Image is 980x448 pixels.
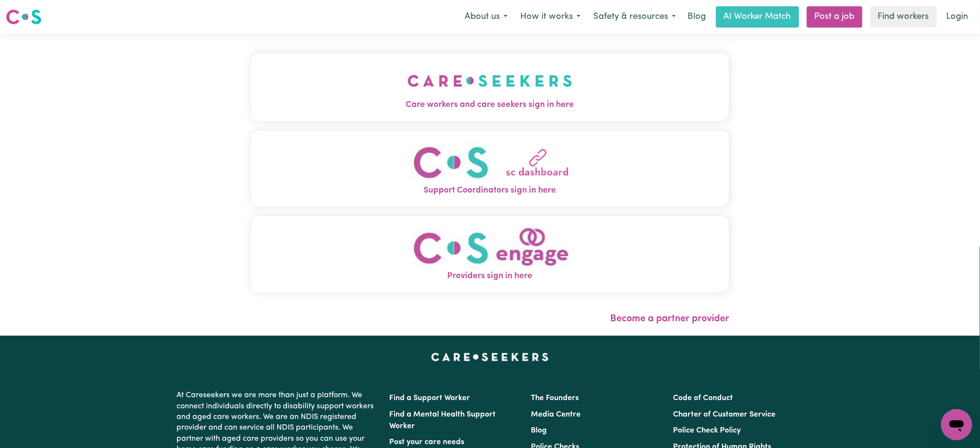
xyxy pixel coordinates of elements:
a: AI Worker Match [716,6,799,28]
img: Careseekers logo [6,8,42,26]
span: Providers sign in here [251,270,730,283]
button: Providers sign in here [251,216,730,292]
button: Care workers and care seekers sign in here [251,53,730,121]
button: Safety & resources [587,7,682,27]
a: The Founders [531,394,579,402]
iframe: Button to launch messaging window [941,409,972,440]
a: Post your care needs [390,438,465,446]
a: Post a job [807,6,863,28]
a: Charter of Customer Service [673,411,775,418]
a: Media Centre [531,411,581,418]
a: Careseekers logo [6,6,42,28]
a: Find a Support Worker [390,394,470,402]
a: Login [941,6,974,28]
button: How it works [514,7,587,27]
span: Support Coordinators sign in here [251,184,730,197]
span: Care workers and care seekers sign in here [251,99,730,111]
a: Blog [531,427,547,434]
a: Find a Mental Health Support Worker [390,411,496,430]
a: Blog [682,6,712,28]
a: Careseekers home page [431,353,549,361]
a: Police Check Policy [673,427,741,434]
button: About us [458,7,514,27]
a: Code of Conduct [673,394,733,402]
button: Support Coordinators sign in here [251,131,730,207]
a: Find workers [870,6,937,28]
a: Become a partner provider [610,314,729,324]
